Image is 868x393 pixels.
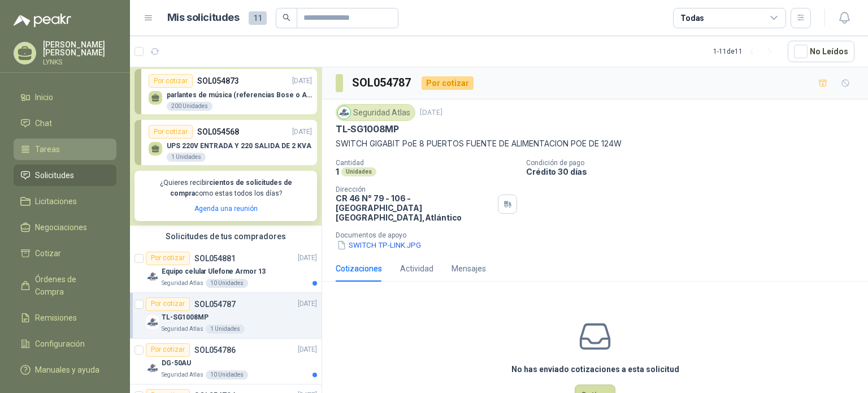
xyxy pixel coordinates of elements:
span: Remisiones [35,312,77,324]
span: Configuración [35,338,85,350]
p: Seguridad Atlas [162,325,203,334]
p: [DATE] [420,107,442,118]
img: Company Logo [338,106,350,119]
div: 1 Unidades [167,153,206,162]
span: Cotizar [35,247,61,260]
h1: Mis solicitudes [167,10,240,26]
span: Manuales y ayuda [35,364,99,376]
a: Órdenes de Compra [14,269,116,303]
p: SWITCH GIGABIT PoE 8 PUERTOS FUENTE DE ALIMENTACION POE DE 124W [336,137,854,150]
span: Solicitudes [35,169,74,182]
div: 200 Unidades [167,102,212,111]
span: Órdenes de Compra [35,273,106,298]
h3: No has enviado cotizaciones a esta solicitud [511,363,679,375]
p: [DATE] [292,127,312,137]
p: TL-SG1008MP [336,123,399,135]
p: Seguridad Atlas [162,370,203,379]
div: Todas [680,12,704,24]
span: Tareas [35,143,60,156]
p: [DATE] [292,76,312,87]
img: Company Logo [146,361,159,375]
p: UPS 220V ENTRADA Y 220 SALIDA DE 2 KVA [167,142,311,150]
div: Actividad [400,262,433,275]
a: Chat [14,113,116,134]
p: [PERSON_NAME] [PERSON_NAME] [43,41,116,57]
p: 1 [336,167,339,176]
div: Seguridad Atlas [336,104,415,121]
p: Equipo celular Ulefone Armor 13 [162,266,266,277]
p: DG-50AU [162,358,191,369]
div: Cotizaciones [336,262,382,275]
p: Seguridad Atlas [162,279,203,288]
div: Mensajes [452,262,486,275]
div: Por cotizar [146,343,190,357]
img: Logo peakr [14,14,71,27]
div: Por cotizar [149,125,193,139]
a: Agenda una reunión [194,205,258,213]
div: 10 Unidades [206,370,248,379]
a: Cotizar [14,243,116,264]
div: Por cotizar [146,297,190,311]
b: cientos de solicitudes de compra [170,179,292,197]
span: Inicio [35,91,53,103]
a: Por cotizarSOL054786[DATE] Company LogoDG-50AUSeguridad Atlas10 Unidades [130,339,322,385]
a: Licitaciones [14,191,116,212]
div: Unidades [341,167,376,176]
div: Por cotizar [149,74,193,88]
p: TL-SG1008MP [162,312,209,323]
a: Negociaciones [14,217,116,238]
div: Solicitudes de tus compradores [130,226,322,247]
div: 1 - 11 de 11 [713,42,779,61]
div: Por cotizar [422,76,474,90]
p: CR 46 N° 79 - 106 - [GEOGRAPHIC_DATA] [GEOGRAPHIC_DATA] , Atlántico [336,193,493,222]
p: [DATE] [298,344,317,355]
span: Chat [35,117,52,129]
p: SOL054881 [194,254,236,262]
p: ¿Quieres recibir como estas todos los días? [141,178,310,199]
a: Por cotizarSOL054787[DATE] Company LogoTL-SG1008MPSeguridad Atlas1 Unidades [130,293,322,339]
p: SOL054568 [197,126,239,138]
p: Cantidad [336,159,517,167]
p: parlantes de música (referencias Bose o Alexa) CON MARCACION 1 LOGO (Mas datos en el adjunto) [167,91,312,99]
a: Manuales y ayuda [14,359,116,381]
a: Remisiones [14,307,116,329]
p: [DATE] [298,299,317,309]
p: Documentos de apoyo [336,231,863,239]
h3: SOL054787 [352,74,413,92]
a: Por cotizarSOL054568[DATE] UPS 220V ENTRADA Y 220 SALIDA DE 2 KVA1 Unidades [134,120,317,165]
p: Condición de pago [526,159,863,167]
p: Dirección [336,185,493,193]
div: 1 Unidades [206,325,245,334]
p: SOL054787 [194,300,236,308]
div: 10 Unidades [206,279,248,288]
button: No Leídos [788,41,854,62]
p: LYNKS [43,59,116,66]
p: SOL054786 [194,346,236,354]
a: Tareas [14,139,116,160]
img: Company Logo [146,316,159,329]
span: search [283,14,290,21]
span: 11 [249,11,267,25]
span: Negociaciones [35,221,87,234]
a: Por cotizarSOL054873[DATE] parlantes de música (referencias Bose o Alexa) CON MARCACION 1 LOGO (M... [134,69,317,114]
a: Solicitudes [14,165,116,186]
a: Por cotizarSOL054881[DATE] Company LogoEquipo celular Ulefone Armor 13Seguridad Atlas10 Unidades [130,247,322,293]
p: [DATE] [298,253,317,264]
a: Inicio [14,87,116,108]
a: Configuración [14,333,116,355]
div: Por cotizar [146,252,190,265]
button: SWITCH TP-LINK.JPG [336,239,422,251]
span: Licitaciones [35,195,77,208]
p: Crédito 30 días [526,167,863,176]
p: SOL054873 [197,75,239,87]
img: Company Logo [146,270,159,283]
